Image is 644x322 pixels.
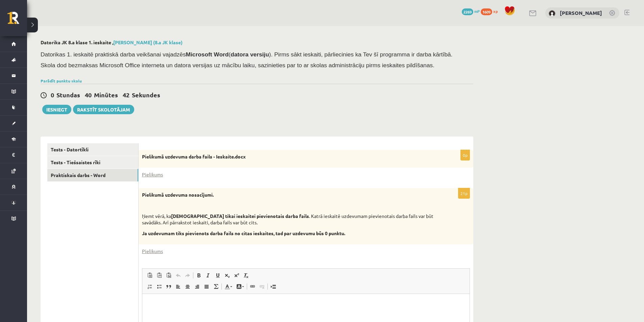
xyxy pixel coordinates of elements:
[231,51,269,58] b: datora versiju
[7,12,27,29] a: Rīgas 1. Tālmācības vidusskola
[47,156,138,169] a: Tests - Tiešsaistes rīki
[171,213,309,219] strong: [DEMOGRAPHIC_DATA] tikai ieskaitei pievienotais darba fails
[481,8,492,15] span: 1609
[173,282,183,291] a: Izlīdzināt pa kreisi
[186,51,229,58] b: Microsoft Word
[211,282,221,291] a: Math
[47,143,138,156] a: Tests - Datortīkli
[458,188,470,199] p: 21p
[549,10,555,17] img: Eduards Mārcis Ulmanis
[85,91,92,99] span: 40
[173,271,183,280] a: Atcelt (vadīšanas taustiņš+Z)
[493,8,498,14] span: xp
[142,230,345,236] strong: Ja uzdevumam tiks pievienots darba fails no citas ieskaites, tad par uzdevumu būs 0 punktu.
[462,8,480,14] a: 2269 mP
[142,213,436,226] p: Ņemt vērā, ka . Katrā ieskaitē uzdevumam pievienotais darba fails var būt savādāks. Arī pārraksto...
[192,282,202,291] a: Izlīdzināt pa labi
[194,271,204,280] a: Treknraksts (vadīšanas taustiņš+B)
[56,91,80,99] span: Stundas
[145,271,154,280] a: Ielīmēt (vadīšanas taustiņš+V)
[164,282,173,291] a: Bloka citāts
[113,39,183,45] a: [PERSON_NAME] (8.a JK klase)
[142,192,214,198] strong: Pielikumā uzdevuma nosacījumi.
[41,40,473,45] h2: Datorika JK 8.a klase 1. ieskaite ,
[460,150,470,160] p: 0p
[204,271,213,280] a: Slīpraksts (vadīšanas taustiņš+I)
[560,9,602,16] a: [PERSON_NAME]
[41,51,453,58] span: Datorikas 1. ieskaitē praktiskā darba veikšanai vajadzēs ( ). Pirms sākt ieskaiti, pārliecinies k...
[154,271,164,280] a: Ievietot kā vienkāršu tekstu (vadīšanas taustiņš+pārslēgšanas taustiņš+V)
[222,271,232,280] a: Apakšraksts
[257,282,267,291] a: Atsaistīt
[123,91,129,99] span: 42
[94,91,118,99] span: Minūtes
[41,62,434,69] span: Skola dod bezmaksas Microsoft Office interneta un datora versijas uz mācību laiku, sazinieties pa...
[481,8,501,14] a: 1609 xp
[183,282,192,291] a: Centrēti
[474,8,480,14] span: mP
[142,153,246,159] strong: Pielikumā uzdevuma darba fails - Ieskaite.docx
[202,282,211,291] a: Izlīdzināt malas
[145,282,154,291] a: Ievietot/noņemt numurētu sarakstu
[462,8,473,15] span: 2269
[241,271,251,280] a: Noņemt stilus
[47,169,138,181] a: Praktiskais darbs - Word
[154,282,164,291] a: Ievietot/noņemt sarakstu ar aizzīmēm
[51,91,54,99] span: 0
[213,271,222,280] a: Pasvītrojums (vadīšanas taustiņš+U)
[268,282,278,291] a: Ievietot lapas pārtraukumu drukai
[142,248,163,255] a: Pielikums
[42,105,71,114] button: Iesniegt
[183,271,192,280] a: Atkārtot (vadīšanas taustiņš+Y)
[232,271,241,280] a: Augšraksts
[248,282,257,291] a: Saite (vadīšanas taustiņš+K)
[142,171,163,178] a: Pielikums
[41,78,82,83] a: Parādīt punktu skalu
[164,271,173,280] a: Ievietot no Worda
[222,282,234,291] a: Teksta krāsa
[234,282,246,291] a: Fona krāsa
[73,105,134,114] a: Rakstīt skolotājam
[132,91,160,99] span: Sekundes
